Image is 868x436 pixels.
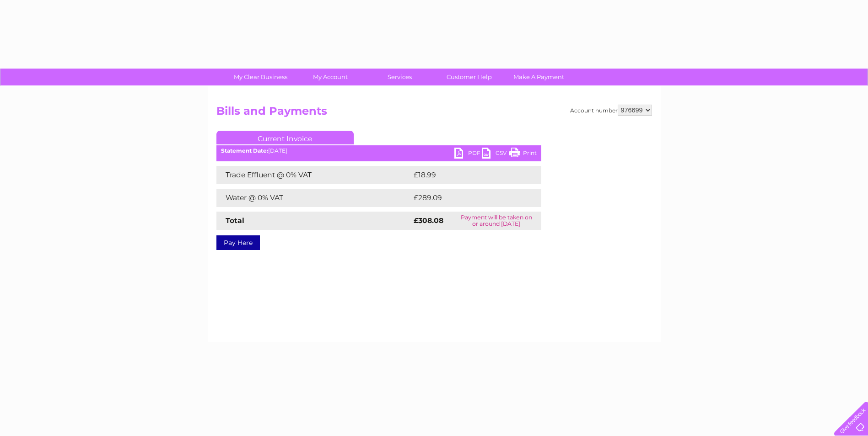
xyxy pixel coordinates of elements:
a: Print [509,148,537,161]
a: My Clear Business [223,69,298,85]
strong: Total [226,216,244,225]
a: Customer Help [431,69,507,85]
a: Pay Here [216,235,260,250]
a: My Account [292,69,368,85]
a: Make A Payment [501,69,577,85]
td: Trade Effluent @ 0% VAT [216,166,411,184]
a: Services [362,69,437,85]
td: £18.99 [411,166,523,184]
h2: Bills and Payments [216,105,652,122]
td: Payment will be taken on or around [DATE] [452,212,541,230]
div: [DATE] [216,148,541,154]
td: Water @ 0% VAT [216,189,411,207]
div: Account number [570,105,652,116]
strong: £308.08 [414,216,443,225]
a: PDF [454,148,482,161]
a: Current Invoice [216,131,354,144]
td: £289.09 [411,189,525,207]
a: CSV [482,148,509,161]
b: Statement Date: [221,147,268,154]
